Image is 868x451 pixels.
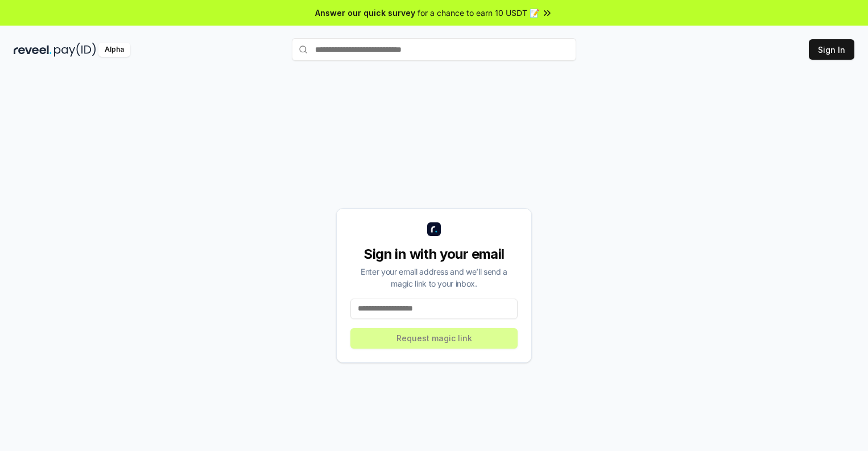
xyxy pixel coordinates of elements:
[14,43,52,57] img: reveel_dark
[350,245,518,263] div: Sign in with your email
[350,266,518,289] div: Enter your email address and we’ll send a magic link to your inbox.
[427,222,441,236] img: logo_small
[98,43,130,57] div: Alpha
[54,43,96,57] img: pay_id
[809,39,854,60] button: Sign In
[315,7,415,19] span: Answer our quick survey
[418,7,539,19] span: for a chance to earn 10 USDT 📝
